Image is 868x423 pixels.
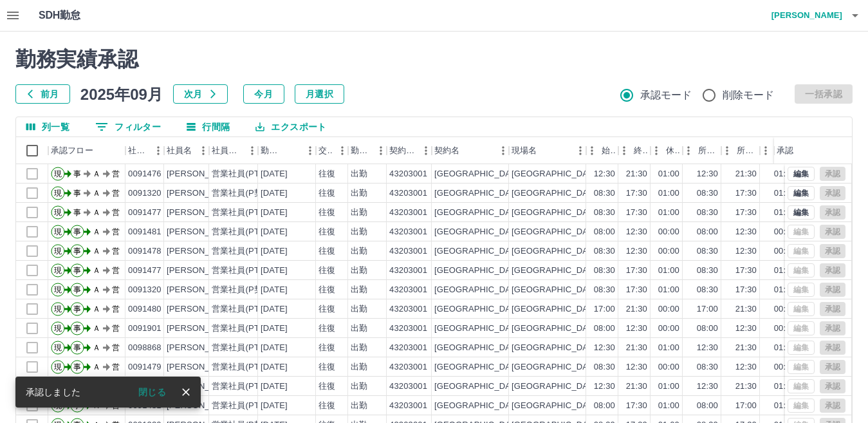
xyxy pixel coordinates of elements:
[389,187,427,200] div: 43203001
[316,137,348,164] div: 交通費
[212,381,279,393] div: 営業社員(PT契約)
[774,400,795,412] div: 01:00
[697,265,718,277] div: 08:30
[389,303,427,315] div: 43203001
[774,342,795,354] div: 01:00
[348,137,387,164] div: 勤務区分
[54,189,62,198] text: 現
[128,284,162,296] div: 0091320
[389,265,427,277] div: 43203001
[261,168,288,180] div: [DATE]
[128,361,162,373] div: 0091479
[112,169,120,178] text: 営
[261,381,288,393] div: [DATE]
[777,137,793,164] div: 承認
[735,187,757,200] div: 17:30
[735,168,757,180] div: 21:30
[351,400,367,412] div: 出勤
[434,245,523,258] div: [GEOGRAPHIC_DATA]
[176,117,240,136] button: 行間隔
[167,226,237,238] div: [PERSON_NAME]
[351,342,367,354] div: 出勤
[93,247,100,256] text: Ａ
[112,343,120,352] text: 営
[93,189,100,198] text: Ａ
[434,323,523,335] div: [GEOGRAPHIC_DATA]
[85,117,171,136] button: フィルター表示
[416,141,436,160] button: メニュー
[735,400,757,412] div: 17:00
[626,361,647,373] div: 12:30
[112,208,120,217] text: 営
[697,400,718,412] div: 08:00
[351,168,367,180] div: 出勤
[112,247,120,256] text: 営
[434,361,523,373] div: [GEOGRAPHIC_DATA]
[774,245,795,258] div: 00:00
[512,342,697,354] div: [GEOGRAPHIC_DATA]立[GEOGRAPHIC_DATA]
[212,245,279,258] div: 営業社員(PT契約)
[774,284,795,296] div: 01:00
[666,137,680,164] div: 休憩
[774,361,795,373] div: 00:00
[737,137,757,164] div: 所定終業
[54,227,62,236] text: 現
[73,189,81,198] text: 事
[683,137,721,164] div: 所定開始
[73,266,81,275] text: 事
[54,285,62,294] text: 現
[512,226,697,238] div: [GEOGRAPHIC_DATA]立[GEOGRAPHIC_DATA]
[735,226,757,238] div: 12:30
[387,137,432,164] div: 契約コード
[658,226,679,238] div: 00:00
[774,187,795,200] div: 01:00
[112,266,120,275] text: 営
[434,226,523,238] div: [GEOGRAPHIC_DATA]
[319,265,335,277] div: 往復
[788,186,815,200] button: 編集
[167,361,237,373] div: [PERSON_NAME]
[73,362,81,371] text: 事
[721,137,760,164] div: 所定終業
[512,284,697,296] div: [GEOGRAPHIC_DATA]立[GEOGRAPHIC_DATA]
[351,187,367,200] div: 出勤
[389,381,427,393] div: 43203001
[626,207,647,219] div: 17:30
[112,189,120,198] text: 営
[128,137,149,164] div: 社員番号
[658,400,679,412] div: 01:00
[774,137,841,164] div: 承認
[167,381,237,393] div: [PERSON_NAME]
[389,342,427,354] div: 43203001
[261,187,288,200] div: [DATE]
[319,342,335,354] div: 往復
[93,208,100,217] text: Ａ
[434,284,523,296] div: [GEOGRAPHIC_DATA]
[351,381,367,393] div: 出勤
[258,137,316,164] div: 勤務日
[167,303,237,315] div: [PERSON_NAME]
[351,303,367,315] div: 出勤
[351,245,367,258] div: 出勤
[243,141,262,160] button: メニュー
[594,207,615,219] div: 08:30
[351,284,367,296] div: 出勤
[698,137,719,164] div: 所定開始
[245,117,337,136] button: エクスポート
[626,168,647,180] div: 21:30
[261,303,288,315] div: [DATE]
[112,324,120,333] text: 営
[128,245,162,258] div: 0091478
[735,342,757,354] div: 21:30
[351,323,367,335] div: 出勤
[243,84,284,104] button: 今月
[735,323,757,335] div: 12:30
[261,323,288,335] div: [DATE]
[15,84,70,104] button: 前月
[212,226,279,238] div: 営業社員(PT契約)
[697,168,718,180] div: 12:30
[149,141,168,160] button: メニュー
[651,137,683,164] div: 休憩
[128,168,162,180] div: 0091476
[212,168,279,180] div: 営業社員(PT契約)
